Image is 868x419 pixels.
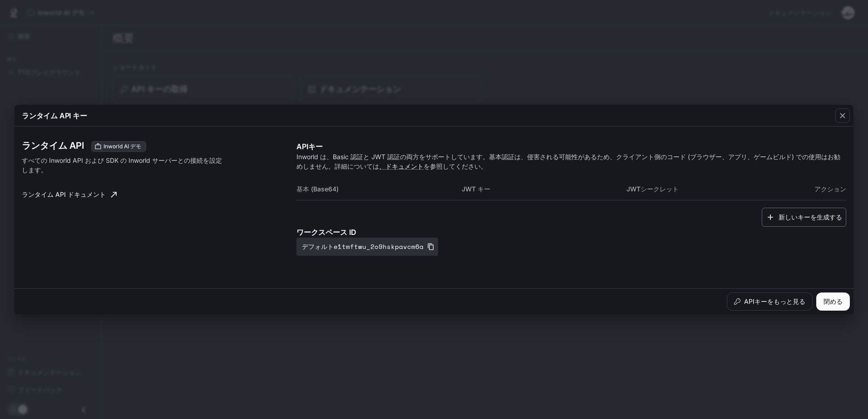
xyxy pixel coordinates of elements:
button: 閉める [816,292,850,311]
button: デフォルトe1tmftwu_2o9hskpavcm6a [296,238,438,256]
p: Inworld は、Basic 認証と JWT 認証の両方をサポートしています。基本認証は、侵害される可能性があるため、クライアント側のコード (ブラウザー、アプリ、ゲームビルド) での使用はお... [296,152,846,171]
h3: ランタイム API [22,141,84,150]
a: ランタイム API ドキュメント [18,185,120,204]
a: 、ドキュメント [379,162,424,170]
p: ランタイム API キー [22,110,87,121]
th: アクション [791,178,846,200]
font: 新しいキーを生成する [779,212,842,223]
font: APIキーをもっと見る [744,296,805,307]
font: ランタイム API ドキュメント [22,189,106,200]
span: Inworld AI デモ [100,142,145,151]
p: APIキー [296,141,846,152]
p: ワークスペース ID [296,227,846,238]
font: デフォルトe1tmftwu_2o9hskpavcm6a [302,241,424,253]
th: 基本 (Base64) [296,178,461,200]
button: APIキーをもっと見る [727,292,813,311]
div: これらのキーは、現在のワークスペースにのみ適用されます [91,141,146,152]
th: JWT キー [462,178,626,200]
button: 新しいキーを生成する [762,208,846,227]
th: JWTシークレット [626,178,791,200]
p: すべての Inworld API および SDK の Inworld サーバーとの接続を設定します。 [22,156,222,175]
